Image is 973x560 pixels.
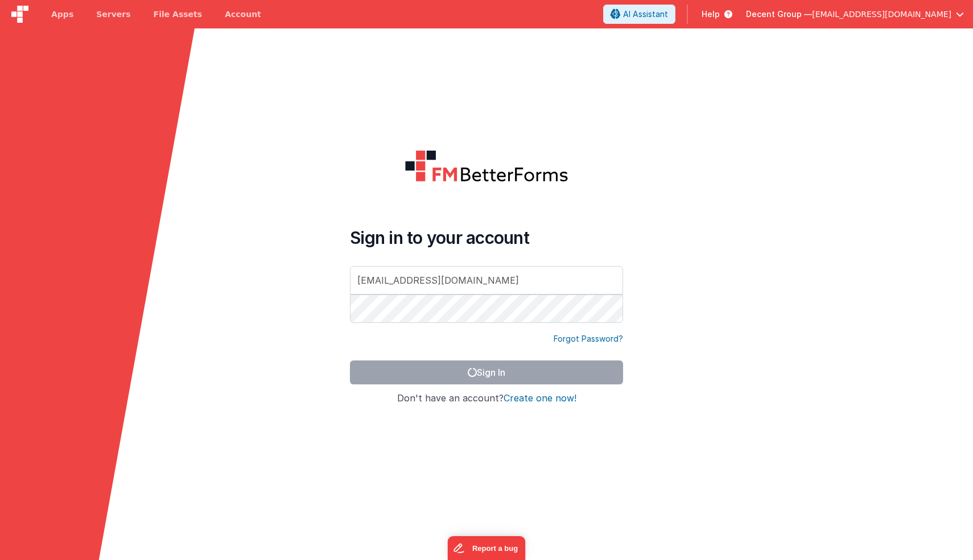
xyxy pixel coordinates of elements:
[746,9,964,20] button: Decent Group — [EMAIL_ADDRESS][DOMAIN_NAME]
[448,536,526,560] iframe: Marker.io feedback button
[350,266,623,294] input: Email Address
[504,393,576,404] button: Create one now!
[623,9,668,20] span: AI Assistant
[350,360,623,384] button: Sign In
[350,393,623,404] h4: Don't have an account?
[812,9,951,20] span: [EMAIL_ADDRESS][DOMAIN_NAME]
[96,9,130,20] span: Servers
[51,9,73,20] span: Apps
[702,9,720,20] span: Help
[746,9,812,20] span: Decent Group —
[154,9,203,20] span: File Assets
[603,5,675,24] button: AI Assistant
[554,333,623,345] a: Forgot Password?
[350,227,623,248] h4: Sign in to your account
